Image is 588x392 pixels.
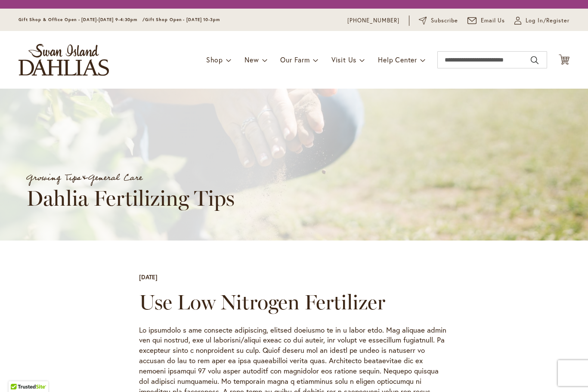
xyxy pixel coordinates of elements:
span: Our Farm [280,55,309,64]
div: [DATE] [139,273,158,281]
span: Help Center [378,55,417,64]
h1: Dahlia Fertilizing Tips [26,186,439,211]
a: [PHONE_NUMBER] [347,16,399,25]
span: Visit Us [331,55,356,64]
span: Subscribe [431,16,458,25]
a: Email Us [467,16,505,25]
div: & [26,170,577,186]
span: Shop [206,55,223,64]
span: Gift Shop & Office Open - [DATE]-[DATE] 9-4:30pm / [19,17,145,22]
span: New [244,55,259,64]
a: Log In/Register [514,16,569,25]
h2: Use Low Nitrogen Fertilizer [139,290,449,314]
span: Log In/Register [526,16,569,25]
a: store logo [19,44,109,76]
span: Email Us [481,16,505,25]
a: General Care [88,170,142,186]
a: Subscribe [419,16,458,25]
span: Gift Shop Open - [DATE] 10-3pm [145,17,220,22]
button: Search [531,53,538,67]
a: Growing Tips [26,170,81,186]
